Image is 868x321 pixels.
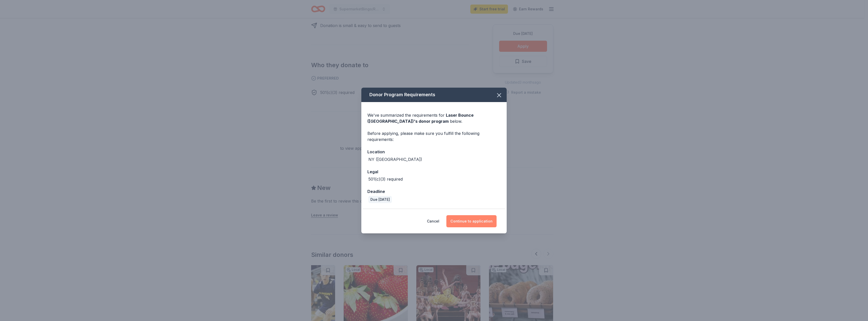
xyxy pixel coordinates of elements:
[368,176,403,182] div: 501(c)(3) required
[446,215,497,227] button: Continue to application
[367,112,501,124] div: We've summarized the requirements for below.
[367,168,501,175] div: Legal
[367,130,501,142] div: Before applying, please make sure you fulfill the following requirements:
[368,156,422,162] div: NY ([GEOGRAPHIC_DATA])
[367,149,501,155] div: Location
[368,196,392,203] div: Due [DATE]
[427,215,439,227] button: Cancel
[367,188,501,195] div: Deadline
[361,88,507,102] div: Donor Program Requirements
